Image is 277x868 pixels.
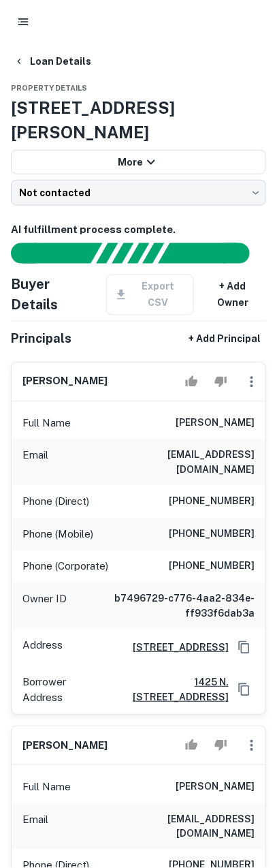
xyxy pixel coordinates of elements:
[22,448,48,478] p: Email
[22,638,63,658] p: Address
[11,95,266,144] h3: [STREET_ADDRESS][PERSON_NAME]
[11,84,87,92] span: Property Details
[22,812,48,842] p: Email
[122,640,229,655] a: [STREET_ADDRESS]
[22,675,99,707] p: Borrower Address
[11,275,95,315] h4: Buyer Details
[11,180,266,206] div: Not contacted
[11,150,266,174] button: More
[143,243,165,264] div: Principals found, still searching for contact information. This may take time...
[209,759,277,824] iframe: Chat Widget
[11,222,266,238] h6: AI fulfillment process complete.
[11,330,71,348] h5: Principals
[22,494,89,510] p: Phone (Direct)
[183,327,266,352] button: + Add Principal
[180,369,203,396] button: Accept
[22,739,108,754] h6: [PERSON_NAME]
[8,49,97,74] button: Loan Details
[22,779,71,796] p: Full Name
[22,374,108,390] h6: [PERSON_NAME]
[159,243,266,264] div: AI fulfillment process complete.
[169,494,255,510] h6: [PHONE_NUMBER]
[22,559,108,575] p: Phone (Corporate)
[22,416,71,432] p: Full Name
[91,448,255,478] h6: [EMAIL_ADDRESS][DOMAIN_NAME]
[169,527,255,543] h6: [PHONE_NUMBER]
[199,275,266,315] button: + Add Owner
[22,527,93,543] p: Phone (Mobile)
[169,559,255,575] h6: [PHONE_NUMBER]
[176,779,255,796] h6: [PERSON_NAME]
[234,680,255,700] button: Copy Address
[234,638,255,658] button: Copy Address
[91,812,255,842] h6: [EMAIL_ADDRESS][DOMAIN_NAME]
[22,591,67,621] p: Owner ID
[112,243,133,264] div: Documents found, AI parsing details...
[105,675,229,705] a: 1425 n. [STREET_ADDRESS]
[209,732,233,760] button: Reject
[96,243,118,264] div: Your request is received and processing...
[209,369,233,396] button: Reject
[91,591,255,621] h6: b7496729-c776-4aa2-834e-ff933f6dab3a
[176,416,255,432] h6: [PERSON_NAME]
[127,243,149,264] div: Principals found, AI now looking for contact information...
[180,732,203,760] button: Accept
